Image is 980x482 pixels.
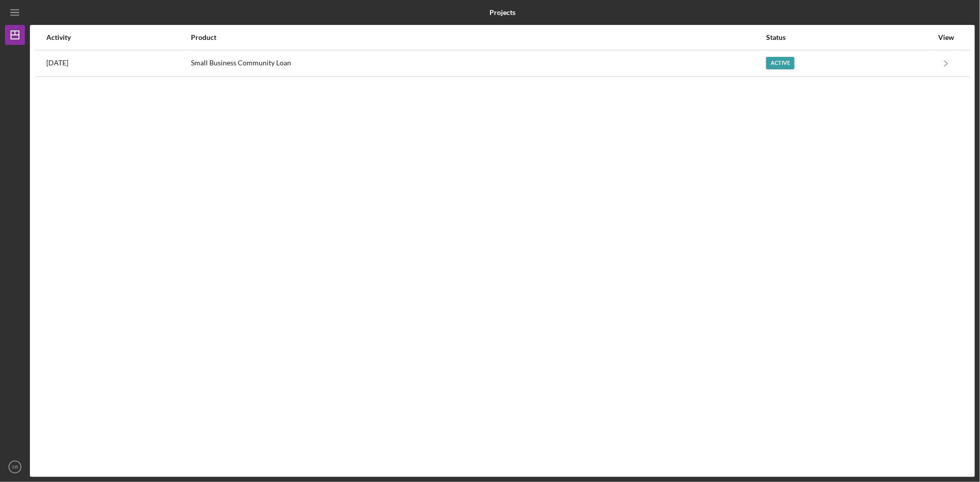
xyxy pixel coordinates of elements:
div: Active [766,57,795,69]
b: Projects [490,8,515,16]
div: Small Business Community Loan [191,51,765,76]
div: Status [766,33,933,41]
div: Activity [46,33,190,41]
div: Product [191,33,765,41]
time: 2025-10-11 18:35 [46,59,68,67]
button: SB [5,457,25,477]
div: View [934,33,959,41]
text: SB [12,465,18,470]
